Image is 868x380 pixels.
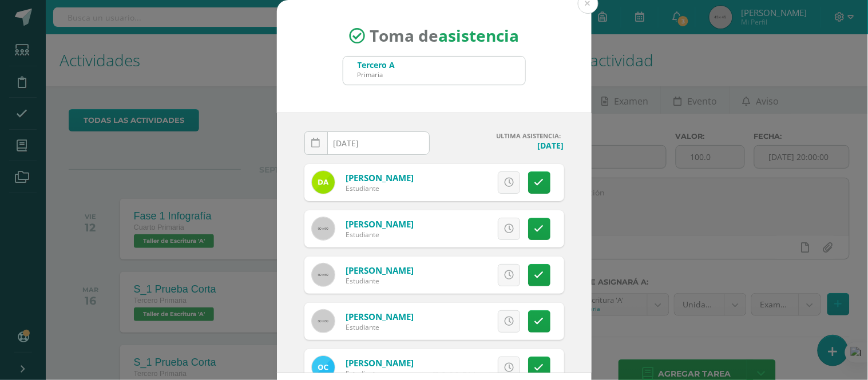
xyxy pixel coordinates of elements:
[346,322,414,332] div: Estudiante
[346,357,414,369] a: [PERSON_NAME]
[358,59,395,70] div: Tercero A
[358,70,395,79] div: Primaria
[346,172,414,183] a: [PERSON_NAME]
[438,25,519,47] strong: asistencia
[346,230,414,239] div: Estudiante
[312,263,335,286] img: 60x60
[343,57,525,85] input: Busca un grado o sección aquí...
[312,310,335,333] img: 60x60
[312,356,335,379] img: d071d07279b6023d7936bb6d96a692e6.png
[312,171,335,194] img: 39da38ad6e973484b75c0a62f79f4f1f.png
[305,132,429,154] input: Fecha de Inasistencia
[346,311,414,322] a: [PERSON_NAME]
[346,183,414,193] div: Estudiante
[346,369,414,378] div: Estudiante
[370,25,519,47] span: Toma de
[439,140,564,151] h4: [DATE]
[439,131,564,140] h4: ULTIMA ASISTENCIA:
[346,276,414,286] div: Estudiante
[346,265,414,276] a: [PERSON_NAME]
[312,217,335,240] img: 60x60
[346,218,414,230] a: [PERSON_NAME]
